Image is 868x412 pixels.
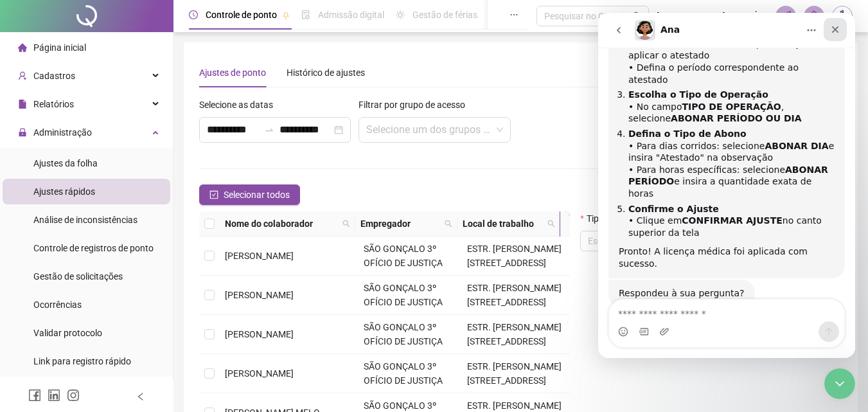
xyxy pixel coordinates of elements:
[808,10,820,22] span: bell
[10,267,157,295] div: Respondeu à sua pergunta?Ana • Agora
[33,356,131,366] span: Link para registro rápido
[364,283,443,307] span: SÃO GONÇALO 3º OFÍCIO DE JUSTIÇA
[166,128,230,138] b: ABONAR DIA
[30,152,230,174] b: ABONAR PERÍODO
[48,389,60,402] span: linkedin
[445,220,452,228] span: search
[73,100,204,111] b: ABONAR PERÍODO OU DIA
[33,71,75,81] span: Cadastros
[33,99,74,109] span: Relatórios
[657,9,768,23] span: [PERSON_NAME] - 3º OFÍCIO DE [GEOGRAPHIC_DATA]
[340,214,353,233] span: search
[199,66,266,80] div: Ajustes de ponto
[342,220,350,228] span: search
[547,220,555,228] span: search
[364,322,443,346] span: SÃO GONÇALO 3º OFÍCIO DE JUSTIÇA
[33,186,95,197] span: Ajustes rápidos
[364,244,443,268] span: SÃO GONÇALO 3º OFÍCIO DE JUSTIÇA
[780,10,792,22] span: notification
[40,314,51,324] button: Selecionador de GIF
[580,211,663,226] label: Tipo de operação
[360,217,439,231] span: Empregador
[21,233,236,258] div: Pronto! A licença médica foi aplicada com sucesso.
[467,283,562,307] span: ESTR. [PERSON_NAME][STREET_ADDRESS]
[30,115,236,187] li: • Para dias corridos: selecione e insira "Atestado" na observação • Para horas específicas: selec...
[301,10,310,19] span: file-done
[20,314,30,324] button: Selecionador de Emoji
[833,6,852,26] img: 79381
[467,361,562,386] span: ESTR. [PERSON_NAME][STREET_ADDRESS]
[199,98,281,112] label: Selecione as datas
[467,244,562,268] span: ESTR. [PERSON_NAME][STREET_ADDRESS]
[189,10,198,19] span: clock-circle
[824,368,855,399] iframe: Intercom live chat
[136,392,145,401] span: left
[632,12,642,21] span: search
[30,76,170,87] b: Escolha o Tipo de Operação
[287,66,365,80] div: Histórico de ajustes
[30,13,236,73] li: • Escolha o colaborador ao qual deseja aplicar o atestado • Defina o período correspondente ao at...
[28,389,41,402] span: facebook
[545,214,558,233] span: search
[18,128,27,137] span: lock
[467,322,562,346] span: ESTR. [PERSON_NAME][STREET_ADDRESS]
[61,314,71,324] button: Upload do anexo
[463,217,542,231] span: Local de trabalho
[412,10,477,20] span: Gestão de férias
[33,271,123,282] span: Gestão de solicitações
[225,217,337,231] span: Nome do colaborador
[199,184,300,205] button: Selecionar todos
[359,98,474,112] label: Filtrar por grupo de acesso
[33,127,92,138] span: Administração
[225,251,294,261] span: [PERSON_NAME]
[598,13,855,358] iframe: Intercom live chat
[18,71,27,80] span: user-add
[33,42,86,53] span: Página inicial
[33,243,154,253] span: Controle de registros de ponto
[18,43,27,52] span: home
[220,309,241,329] button: Enviar uma mensagem
[396,10,405,19] span: sun
[282,12,290,19] span: pushpin
[209,190,218,199] span: check-square
[18,100,27,109] span: file
[84,89,183,99] b: TIPO DE OPERAÇÃO
[442,214,455,233] span: search
[30,116,148,126] b: Defina o Tipo de Abono
[33,300,82,310] span: Ocorrências
[509,10,518,19] span: ellipsis
[67,389,80,402] span: instagram
[33,215,137,225] span: Análise de inconsistências
[33,328,102,338] span: Validar protocolo
[84,202,184,213] b: CONFIRMAR AJUSTE
[225,290,294,300] span: [PERSON_NAME]
[264,125,274,135] span: swap-right
[21,274,146,287] div: Respondeu à sua pergunta?
[364,361,443,386] span: SÃO GONÇALO 3º OFÍCIO DE JUSTIÇA
[11,287,246,309] textarea: Envie uma mensagem...
[225,329,294,339] span: [PERSON_NAME]
[33,158,98,168] span: Ajustes da folha
[30,191,121,201] b: Confirme o Ajuste
[225,368,294,379] span: [PERSON_NAME]
[30,76,236,112] li: • No campo , selecione
[30,190,236,226] li: • Clique em no canto superior da tela
[264,125,274,135] span: to
[206,10,277,20] span: Controle de ponto
[318,10,384,20] span: Admissão digital
[224,188,290,202] span: Selecionar todos
[10,267,247,323] div: Ana diz…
